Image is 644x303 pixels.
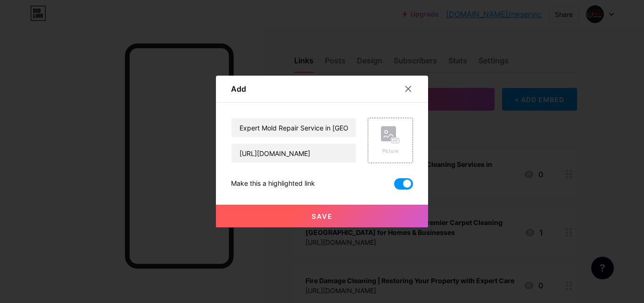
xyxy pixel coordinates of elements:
button: Save [216,205,428,227]
input: URL [231,144,356,163]
span: Save [312,212,333,220]
div: Make this a highlighted link [231,178,315,190]
input: Title [231,118,356,137]
div: Picture [381,147,400,155]
div: Add [231,83,246,95]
